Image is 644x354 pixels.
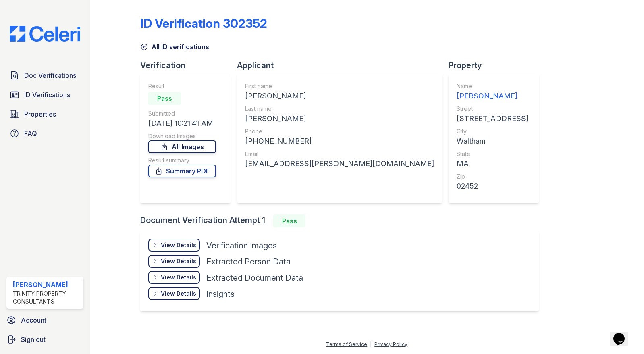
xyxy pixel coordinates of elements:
[140,60,237,71] div: Verification
[457,82,528,90] div: Name
[245,158,434,169] div: [EMAIL_ADDRESS][PERSON_NAME][DOMAIN_NAME]
[161,273,196,281] div: View Details
[326,341,367,347] a: Terms of Service
[457,127,528,135] div: City
[140,16,267,31] div: ID Verification 302352
[161,289,196,298] div: View Details
[610,322,636,346] iframe: chat widget
[3,312,87,328] a: Account
[148,156,216,165] div: Result summary
[245,82,434,90] div: First name
[6,87,83,103] a: ID Verifications
[140,42,209,52] a: All ID verifications
[161,241,196,249] div: View Details
[206,272,303,283] div: Extracted Document Data
[245,105,434,113] div: Last name
[457,90,528,102] div: [PERSON_NAME]
[140,214,545,227] div: Document Verification Attempt 1
[6,106,83,122] a: Properties
[24,109,56,119] span: Properties
[457,173,528,181] div: Zip
[457,105,528,113] div: Street
[374,341,407,347] a: Privacy Policy
[148,165,216,177] a: Summary PDF
[206,240,277,251] div: Verification Images
[13,280,80,289] div: [PERSON_NAME]
[161,257,196,265] div: View Details
[24,71,76,80] span: Doc Verifications
[148,92,181,105] div: Pass
[3,26,87,42] img: CE_Logo_Blue-a8612792a0a2168367f1c8372b55b34899dd931a85d93a1a3d3e32e68fde9ad4.png
[24,90,70,100] span: ID Verifications
[206,288,235,300] div: Insights
[206,256,291,267] div: Extracted Person Data
[245,150,434,158] div: Email
[13,289,80,306] div: Trinity Property Consultants
[449,60,545,71] div: Property
[245,113,434,124] div: [PERSON_NAME]
[245,90,434,102] div: [PERSON_NAME]
[148,110,216,118] div: Submitted
[457,135,528,147] div: Waltham
[457,158,528,169] div: MA
[6,67,83,83] a: Doc Verifications
[24,129,37,138] span: FAQ
[148,82,216,90] div: Result
[245,135,434,147] div: [PHONE_NUMBER]
[148,118,216,129] div: [DATE] 10:21:41 AM
[457,150,528,158] div: State
[370,341,372,347] div: |
[21,335,46,344] span: Sign out
[237,60,449,71] div: Applicant
[457,181,528,192] div: 02452
[457,113,528,124] div: [STREET_ADDRESS]
[148,132,216,140] div: Download Images
[21,315,46,325] span: Account
[148,140,216,153] a: All Images
[245,127,434,135] div: Phone
[6,125,83,142] a: FAQ
[273,214,305,227] div: Pass
[457,82,528,102] a: Name [PERSON_NAME]
[3,331,87,348] a: Sign out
